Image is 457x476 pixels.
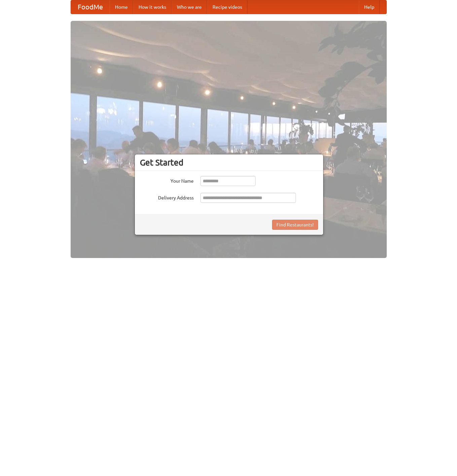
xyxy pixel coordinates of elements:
[140,157,318,168] h3: Get Started
[140,176,194,184] label: Your Name
[140,193,194,201] label: Delivery Address
[207,0,247,14] a: Recipe videos
[71,0,110,14] a: FoodMe
[172,0,207,14] a: Who we are
[110,0,133,14] a: Home
[133,0,172,14] a: How it works
[272,220,318,230] button: Find Restaurants!
[359,0,380,14] a: Help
